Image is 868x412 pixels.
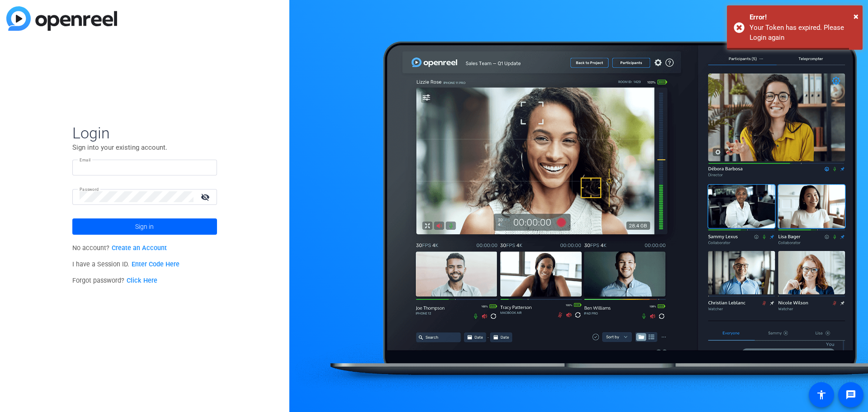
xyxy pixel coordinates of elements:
span: Forgot password? [72,277,157,284]
span: × [854,11,859,22]
span: No account? [72,244,167,252]
mat-icon: visibility_off [195,190,217,204]
span: Login [72,123,217,142]
span: I have a Session ID. [72,260,179,268]
button: Close [854,9,859,23]
span: Sign in [135,215,154,238]
a: Click Here [127,277,157,284]
mat-icon: message [845,389,856,400]
mat-label: Password [80,187,99,192]
button: Sign in [72,218,217,235]
img: blue-gradient.svg [6,6,117,31]
div: Error! [750,12,856,23]
a: Enter Code Here [132,260,179,268]
input: Enter Email Address [80,162,210,173]
p: Sign into your existing account. [72,142,217,152]
mat-icon: accessibility [816,389,827,400]
div: Your Token has expired. Please Login again [750,23,856,43]
mat-label: Email [80,157,91,162]
a: Create an Account [112,244,167,252]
